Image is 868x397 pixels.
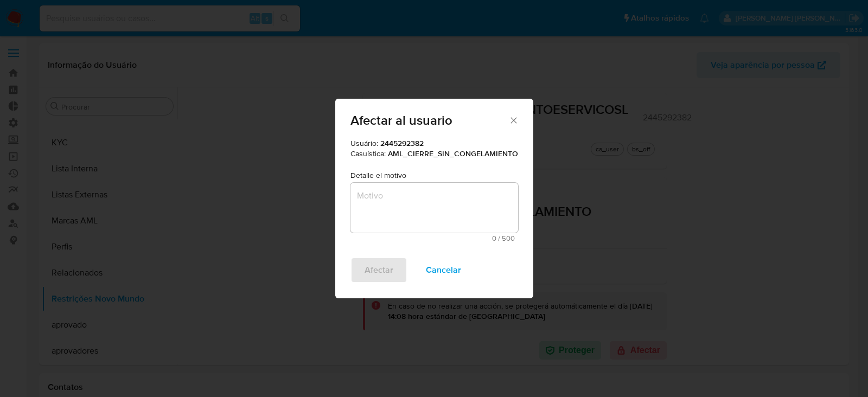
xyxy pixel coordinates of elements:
[350,114,509,127] span: Afectar al usuario
[426,258,461,282] span: Cancelar
[350,183,518,233] textarea: Motivo
[350,170,518,181] p: Detalle el motivo
[412,257,475,283] button: Cancelar
[350,138,518,149] p: Usuário:
[508,115,518,125] button: Fechar
[388,148,518,159] strong: AML_CIERRE_SIN_CONGELAMIENTO
[350,149,518,159] p: Casuística:
[354,235,515,242] span: Máximo de 500 caracteres
[380,138,424,149] strong: 2445292382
